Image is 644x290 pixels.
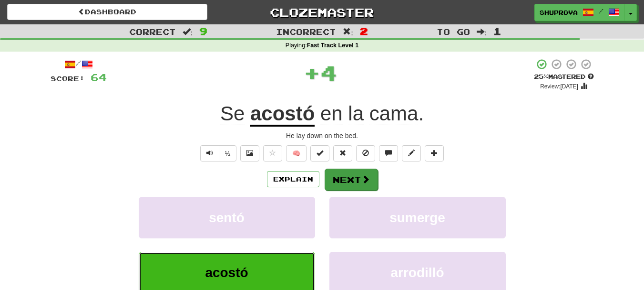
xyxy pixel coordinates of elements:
button: Discuss sentence (alt+u) [379,145,398,161]
span: / [599,8,603,14]
span: To go [437,27,470,36]
span: : [183,28,193,36]
u: acostó [250,102,315,127]
span: arrodilló [390,265,444,280]
button: Set this sentence to 100% Mastered (alt+m) [310,145,329,161]
button: Add to collection (alt+a) [425,145,444,161]
small: Review: [DATE] [540,83,578,90]
span: 1 [493,25,501,37]
span: sumerge [389,210,445,225]
span: Shuprova [540,8,578,17]
div: / [51,58,107,70]
button: sentó [139,197,315,238]
button: Ignore sentence (alt+i) [356,145,375,161]
span: 4 [320,61,337,85]
span: Score: [51,75,85,83]
button: ½ [219,145,237,161]
button: Reset to 0% Mastered (alt+r) [333,145,352,161]
span: Se [220,102,245,125]
span: cama [369,102,419,125]
span: . [315,102,424,125]
a: Shuprova / [534,4,625,21]
span: + [304,58,320,87]
span: sentó [209,210,245,225]
span: : [343,28,353,36]
span: 2 [360,25,368,37]
button: 🧠 [286,145,307,161]
strong: Fast Track Level 1 [307,42,359,49]
span: en [320,102,343,125]
a: Dashboard [7,4,207,20]
button: Favorite sentence (alt+f) [263,145,282,161]
button: Show image (alt+x) [240,145,259,161]
button: Play sentence audio (ctl+space) [200,145,219,161]
a: Clozemaster [222,4,422,21]
span: Correct [129,27,176,36]
button: Next [325,169,378,191]
span: Incorrect [276,27,336,36]
div: Text-to-speech controls [198,145,237,161]
div: He lay down on the bed. [51,131,594,140]
span: acostó [205,265,248,280]
span: 9 [199,25,207,37]
div: Mastered [534,73,594,81]
button: Explain [267,171,319,187]
button: sumerge [329,197,506,238]
span: : [477,28,487,36]
span: 64 [91,71,107,83]
span: la [348,102,364,125]
button: Edit sentence (alt+d) [402,145,421,161]
span: 25 % [534,73,548,80]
